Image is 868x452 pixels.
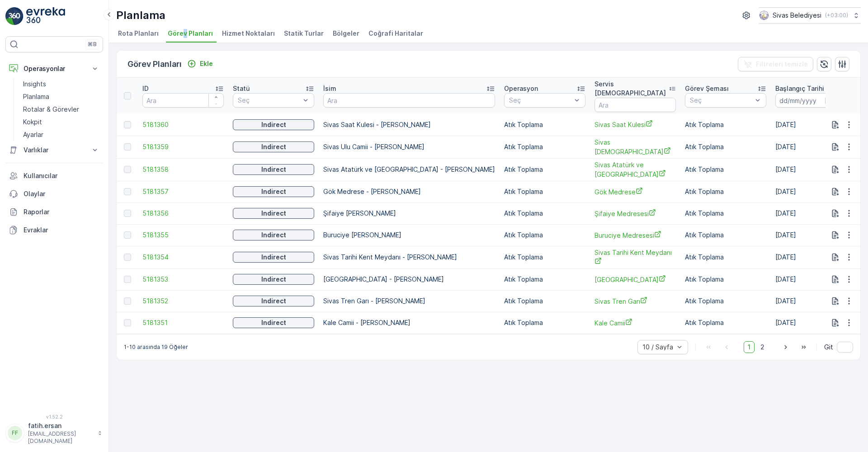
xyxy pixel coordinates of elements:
button: FFfatih.ersan[EMAIL_ADDRESS][DOMAIN_NAME] [5,421,103,445]
p: Atık Toplama [685,275,766,284]
a: Kale Camii [594,318,676,328]
p: Ekle [200,59,213,68]
p: Atık Toplama [504,297,585,306]
p: Atık Toplama [504,275,585,284]
a: Kullanıcılar [5,167,103,185]
p: [GEOGRAPHIC_DATA] - [PERSON_NAME] [323,275,495,284]
p: [EMAIL_ADDRESS][DOMAIN_NAME] [28,430,93,445]
p: Atık Toplama [685,231,766,240]
p: Sivas Atatürk ve [GEOGRAPHIC_DATA] - [PERSON_NAME] [323,165,495,174]
a: Kokpit [19,116,103,128]
p: Atık Toplama [685,318,766,327]
p: Sivas Ulu Camii - [PERSON_NAME] [323,142,495,151]
p: Atık Toplama [504,318,585,327]
input: dd/mm/yyyy [775,93,837,108]
a: Insights [19,78,103,90]
p: Planlama [23,92,49,101]
span: 5181352 [142,297,224,306]
p: 1-10 arasında 19 Öğeler [124,344,188,351]
span: Bölgeler [333,29,359,38]
div: Toggle Row Selected [124,121,131,128]
p: Indirect [261,318,286,327]
p: Varlıklar [24,146,85,155]
p: Filtreleri temizle [756,60,808,69]
p: Olaylar [24,189,99,198]
a: 5181356 [142,209,224,218]
p: Atık Toplama [504,231,585,240]
span: 5181354 [142,253,224,262]
span: Gök Medrese [594,187,676,197]
div: Toggle Row Selected [124,166,131,173]
p: Rotalar & Görevler [23,105,79,114]
a: Buruciye Medresesi [594,231,676,240]
p: Sivas Tren Garı - [PERSON_NAME] [323,297,495,306]
a: Olaylar [5,185,103,203]
a: 5181360 [142,120,224,129]
a: Sivas Tren Garı [594,297,676,306]
p: Atık Toplama [504,209,585,218]
p: Görev Şeması [685,84,729,93]
p: Ayarlar [23,130,43,139]
p: Atık Toplama [685,209,766,218]
button: Indirect [233,252,314,263]
span: Görev Planları [168,29,213,38]
a: 5181353 [142,275,224,284]
div: Toggle Row Selected [124,319,131,326]
p: Sivas Saat Kulesi - [PERSON_NAME] [323,120,495,129]
p: Atık Toplama [685,297,766,306]
p: Indirect [261,297,286,306]
a: Rotalar & Görevler [19,103,103,116]
button: Indirect [233,186,314,197]
a: 5181355 [142,231,224,240]
p: Operasyon [504,84,538,93]
div: FF [8,426,22,440]
a: Raporlar [5,203,103,221]
p: Atık Toplama [504,120,585,129]
button: Varlıklar [5,141,103,159]
p: Seç [690,96,752,105]
a: Sivas Atatürk ve Kongre Müzesi [594,160,676,179]
p: İsim [323,84,336,93]
p: Atık Toplama [685,120,766,129]
p: Indirect [261,209,286,218]
p: Atık Toplama [685,253,766,262]
a: Sivas Kale Parkı [594,275,676,284]
p: Indirect [261,231,286,240]
button: Ekle [184,58,217,69]
p: Kokpit [23,118,42,127]
button: Indirect [233,208,314,219]
a: 5181351 [142,318,224,327]
p: Sivas Tarihi Kent Meydanı - [PERSON_NAME] [323,253,495,262]
p: Indirect [261,275,286,284]
div: Toggle Row Selected [124,231,131,239]
p: Başlangıç Tarihi [775,84,824,93]
span: Sivas Saat Kulesi [594,120,676,129]
div: Toggle Row Selected [124,297,131,305]
p: Raporlar [24,207,99,217]
p: Şifaiye [PERSON_NAME] [323,209,495,218]
button: Sivas Belediyesi(+03:00) [759,7,861,24]
p: Atık Toplama [504,142,585,151]
p: Seç [238,96,300,105]
p: Indirect [261,187,286,196]
span: 5181359 [142,142,224,151]
p: ⌘B [88,41,97,48]
span: Git [824,343,833,352]
span: Sivas Atatürk ve [GEOGRAPHIC_DATA] [594,160,676,179]
a: 5181357 [142,187,224,196]
span: Şifaiye Medresesi [594,209,676,218]
div: Toggle Row Selected [124,188,131,195]
span: Coğrafi Haritalar [368,29,423,38]
p: Evraklar [24,226,99,235]
p: Görev Planları [127,58,182,71]
p: Gök Medrese - [PERSON_NAME] [323,187,495,196]
input: Ara [594,98,676,112]
span: 5181358 [142,165,224,174]
div: Toggle Row Selected [124,210,131,217]
p: ( +03:00 ) [825,12,848,19]
p: Kale Camii - [PERSON_NAME] [323,318,495,327]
